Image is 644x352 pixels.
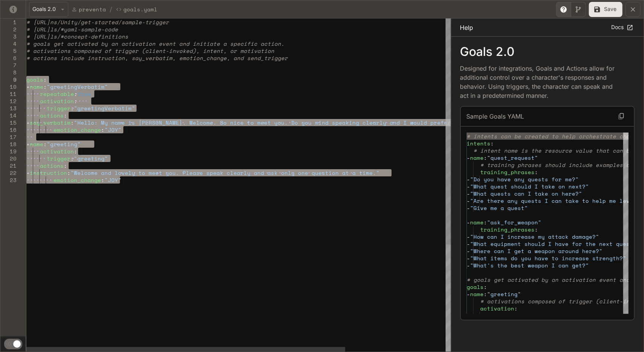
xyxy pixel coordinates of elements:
[470,182,589,190] span: "What quest should I take on next?"
[67,169,71,177] span: :
[77,90,91,98] span: true
[0,97,17,105] div: 12
[74,119,267,127] span: "Hello. My name is [PERSON_NAME]. Welcome. So nice to mee
[50,18,169,26] span: ns/Unity/get-started/sample-trigger
[0,83,17,90] div: 10
[480,304,514,312] span: activation
[467,197,470,205] span: -
[26,169,30,177] span: -
[467,112,524,121] p: Sample Goals YAML
[74,104,135,112] span: "greetingVerbatim"
[615,110,628,123] button: Copy
[609,21,635,34] a: Docs
[47,154,71,162] span: trigger
[0,62,17,69] div: 7
[535,168,538,176] span: :
[514,312,548,320] span: "greeting"
[467,261,470,269] span: -
[487,290,521,298] span: "greeting"
[487,154,538,162] span: "quest_request"
[484,154,487,162] span: :
[467,175,470,183] span: -
[0,33,17,40] div: 3
[71,104,74,112] span: :
[467,154,470,162] span: -
[0,148,17,155] div: 19
[0,119,17,126] div: 15
[47,104,71,112] span: trigger
[74,90,77,98] span: :
[467,283,484,291] span: goals
[26,140,30,148] span: -
[40,147,74,155] span: activation
[0,155,17,162] div: 20
[467,276,636,284] span: # goals get activated by an activation event and i
[101,126,105,134] span: :
[43,83,47,91] span: :
[460,64,623,100] p: Designed for integrations, Goals and Actions allow for additional control over a character's resp...
[123,5,157,13] p: Goals.yaml
[467,218,470,226] span: -
[74,97,77,105] span: :
[0,169,17,176] div: 22
[467,132,636,140] span: # intents can be created to help orchestrate chara
[0,26,17,33] div: 2
[467,182,470,190] span: -
[0,162,17,169] div: 21
[26,76,43,83] span: goals
[54,176,101,184] span: emotion_change
[240,169,380,177] span: rly and ask only one question at a time."
[105,126,121,134] span: "JOY"
[64,111,67,119] span: :
[13,340,21,348] span: Dark mode toggle
[0,133,17,140] div: 17
[50,25,118,33] span: ls/#yaml-sample-code
[79,5,106,13] p: preventa
[467,240,470,248] span: -
[47,140,81,148] span: "greeting"
[54,126,101,134] span: emotion_change
[64,162,67,170] span: :
[467,233,470,241] span: -
[0,76,17,83] div: 9
[40,97,74,105] span: activation
[71,169,240,177] span: "Welcome and lovely to meet you. Please speak clea
[571,2,586,17] button: Toggle Visual editor panel
[0,112,17,119] div: 14
[40,90,74,98] span: repeatable
[480,225,535,233] span: training_phrases
[40,162,64,170] span: actions
[196,54,288,62] span: on_change, and send_trigger
[490,139,494,147] span: :
[535,225,538,233] span: :
[467,139,490,147] span: intents
[196,40,284,48] span: nitiate a specific action.
[470,233,599,241] span: "How can I increase my attack damage?"
[467,290,470,298] span: -
[467,254,470,262] span: -
[26,32,50,40] span: # [URL]
[470,290,484,298] span: name
[470,190,582,198] span: "What quests can I take on here?"
[487,218,541,226] span: "ask_for_weapon"
[43,76,47,83] span: :
[0,105,17,112] div: 13
[484,218,487,226] span: :
[0,19,17,26] div: 1
[26,119,30,127] span: -
[470,247,603,255] span: "Where can I get a weapon around here?"
[71,119,74,127] span: :
[556,2,571,17] button: Toggle Help panel
[0,140,17,148] div: 18
[109,5,113,14] span: /
[0,47,17,54] div: 5
[480,168,535,176] span: training_phrases
[30,169,67,177] span: instruction
[0,176,17,184] div: 23
[470,240,640,248] span: "What equipment should I have for the next quest?"
[470,261,589,269] span: "What's the best weapon I can get?"
[487,312,511,320] span: trigger
[467,204,470,212] span: -
[101,176,105,184] span: :
[484,283,487,291] span: :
